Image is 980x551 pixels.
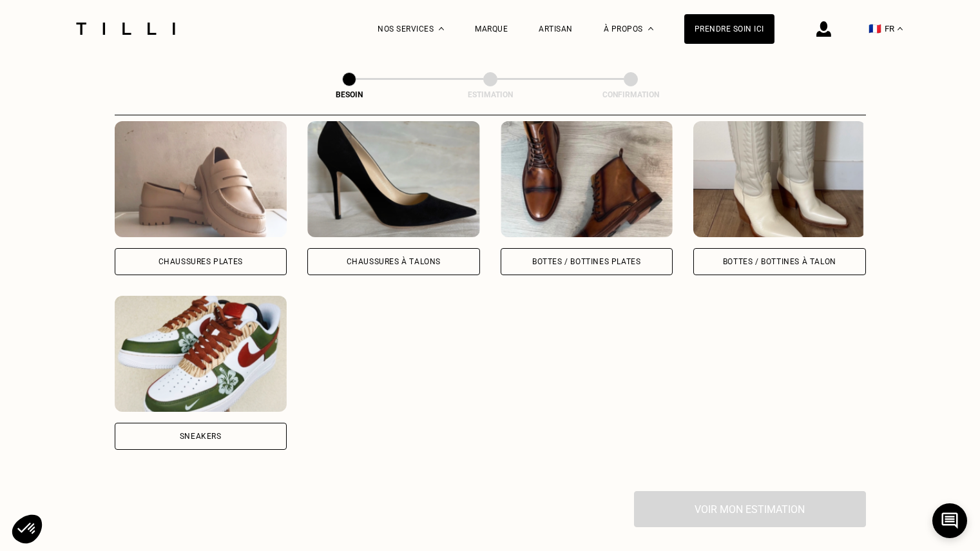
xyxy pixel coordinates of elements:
img: Tilli retouche votre Bottes / Bottines à talon [693,121,866,237]
img: Menu déroulant [439,27,444,30]
span: 🇫🇷 [869,23,881,35]
div: Bottes / Bottines à talon [723,258,836,266]
img: Tilli retouche votre Chaussures à Talons [307,121,480,237]
img: Tilli retouche votre Bottes / Bottines plates [501,121,673,237]
div: Confirmation [566,90,695,99]
img: Tilli retouche votre Chaussures Plates [115,121,287,237]
a: Artisan [539,24,573,34]
div: Sneakers [180,432,222,440]
img: menu déroulant [898,27,903,30]
div: Chaussures à Talons [347,258,441,266]
img: Menu déroulant à propos [648,27,653,30]
img: Logo du service de couturière Tilli [72,23,180,35]
a: Prendre soin ici [684,14,774,44]
div: Bottes / Bottines plates [532,258,640,266]
div: Estimation [426,90,555,99]
div: Besoin [285,90,414,99]
a: Marque [475,24,508,34]
div: Chaussures Plates [159,258,243,266]
img: Tilli retouche votre Sneakers [115,296,287,412]
img: icône connexion [816,21,831,37]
